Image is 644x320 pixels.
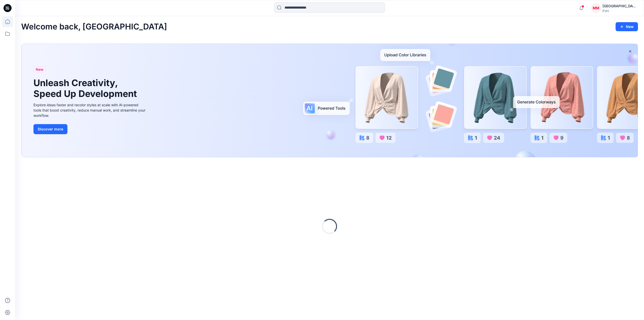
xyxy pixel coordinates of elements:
[602,9,638,13] div: PVH
[602,3,638,9] div: [GEOGRAPHIC_DATA][PERSON_NAME][GEOGRAPHIC_DATA]
[591,4,600,13] div: MM
[33,124,147,134] a: Discover more
[33,124,67,134] button: Discover more
[33,102,147,118] div: Explore ideas faster and recolor styles at scale with AI-powered tools that boost creativity, red...
[33,78,139,99] h1: Unleash Creativity, Speed Up Development
[616,22,638,31] button: New
[36,66,44,73] span: New
[21,22,167,31] h2: Welcome back, [GEOGRAPHIC_DATA]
